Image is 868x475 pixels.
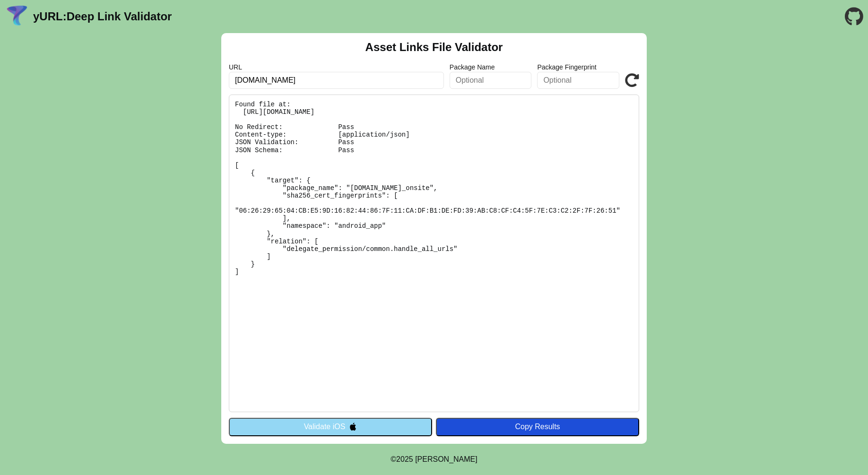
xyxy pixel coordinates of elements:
[450,72,532,89] input: Optional
[396,455,413,463] span: 2025
[537,63,619,71] label: Package Fingerprint
[229,418,432,436] button: Validate iOS
[441,423,634,431] div: Copy Results
[229,72,444,89] input: Required
[5,4,29,29] img: yURL Logo
[391,444,477,475] footer: ©
[436,418,639,436] button: Copy Results
[537,72,619,89] input: Optional
[349,423,357,431] img: appleIcon.svg
[229,95,639,412] pre: Found file at: [URL][DOMAIN_NAME] No Redirect: Pass Content-type: [application/json] JSON Validat...
[365,41,503,54] h2: Asset Links File Validator
[415,455,477,463] a: Michael Ibragimchayev's Personal Site
[229,63,444,71] label: URL
[450,63,532,71] label: Package Name
[33,10,172,23] a: yURL:Deep Link Validator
